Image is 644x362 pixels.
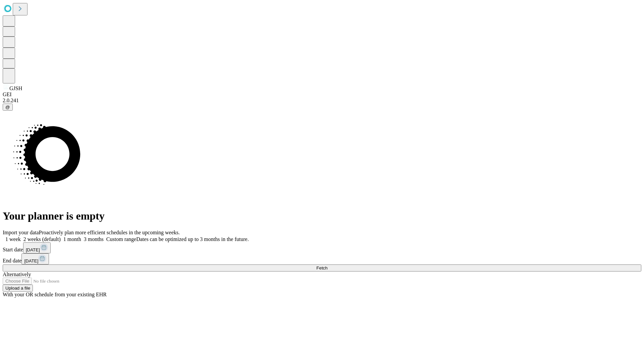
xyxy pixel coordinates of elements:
div: Start date [3,242,641,253]
span: GJSH [9,85,22,91]
span: Custom range [106,236,136,242]
button: Fetch [3,264,641,271]
span: Fetch [316,265,327,270]
button: [DATE] [21,253,49,264]
span: Alternatively [3,271,31,277]
span: @ [5,105,10,110]
button: [DATE] [23,242,51,253]
span: 1 month [63,236,81,242]
h1: Your planner is empty [3,210,641,222]
span: 2 weeks (default) [23,236,61,242]
button: Upload a file [3,285,33,292]
span: [DATE] [24,258,38,263]
div: GEI [3,92,641,98]
span: 3 months [84,236,104,242]
button: @ [3,104,13,111]
div: End date [3,253,641,264]
span: Proactively plan more efficient schedules in the upcoming weeks. [39,230,180,235]
span: Import your data [3,230,39,235]
span: Dates can be optimized up to 3 months in the future. [136,236,249,242]
span: With your OR schedule from your existing EHR [3,292,107,297]
div: 2.0.241 [3,98,641,104]
span: [DATE] [26,247,40,252]
span: 1 week [5,236,21,242]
